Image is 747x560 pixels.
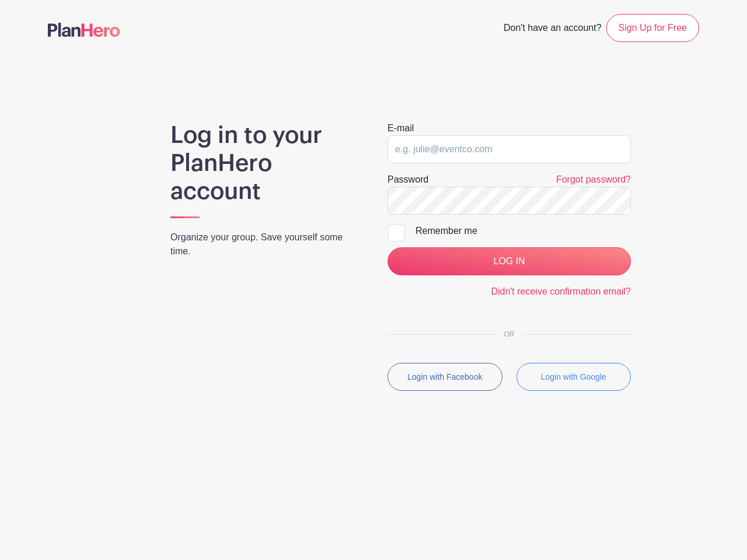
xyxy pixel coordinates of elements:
p: Organize your group. Save yourself some time. [170,230,359,258]
span: OR [495,330,524,338]
div: Remember me [416,224,631,238]
h1: Log in to your PlanHero account [170,121,359,205]
a: Didn't receive confirmation email? [491,286,631,296]
button: Login with Google [516,363,631,391]
a: Forgot password? [556,174,631,184]
input: LOG IN [388,247,631,275]
small: Login with Facebook [407,372,482,381]
span: Don't have an account? [504,16,602,42]
label: Password [388,173,428,187]
img: logo-507f7623f17ff9eddc593b1ce0a138ce2505c220e1c5a4e2b4648c50719b7d32.svg [48,23,120,37]
label: E-mail [388,121,414,135]
input: e.g. julie@eventco.com [388,135,631,163]
small: Login with Google [541,372,606,381]
button: Login with Facebook [388,363,502,391]
a: Sign Up for Free [606,14,699,42]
